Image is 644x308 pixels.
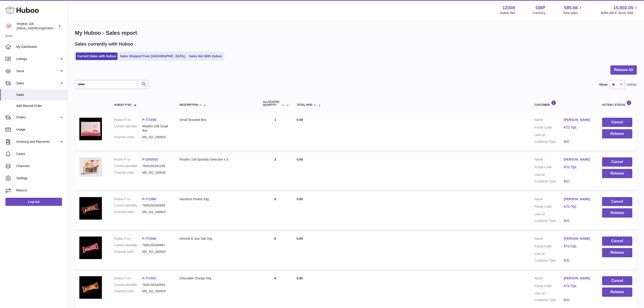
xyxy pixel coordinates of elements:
dt: Huboo P no [114,276,142,280]
span: 0.00 [297,118,303,122]
span: AVAILABLE Stock Total [600,11,639,15]
span: entries [627,83,637,87]
div: Rhythm 108 Spreads Selection x 3 [179,157,254,162]
dd: MS_SO_160925 [142,135,170,139]
a: KT2 7QL [564,284,593,288]
dt: Current identifier [114,164,142,168]
span: Channels [16,164,64,168]
dt: Customer Type [534,219,564,223]
button: Cancel [602,118,632,127]
label: Show [599,83,607,87]
dd: B2C [564,219,593,223]
img: 123081684745551.jpg [79,276,102,299]
dt: Postal Code [534,125,564,131]
img: 1753718925.JPG [79,157,102,177]
span: Listings [16,57,59,61]
a: Sales Shipped From [GEOGRAPHIC_DATA] [118,53,186,60]
dt: Postal Code [534,205,564,210]
img: 123081684747209.jpg [79,118,102,140]
button: Release [602,248,632,257]
button: Cancel [602,157,632,167]
div: Rhythm 108 [17,22,57,30]
a: [PERSON_NAME] [564,237,593,241]
div: Chocolate Orange 33g [179,276,254,280]
dt: Customer Type [534,179,564,184]
span: Settings [16,176,64,180]
dt: Customer Type [534,298,564,302]
dt: Channel order [114,210,142,214]
dt: Current identifier [114,124,142,133]
a: [PERSON_NAME] [564,276,593,280]
span: Returns [16,188,64,193]
td: 3 [258,153,292,190]
a: P-771588 [142,237,156,240]
span: 585.66 [564,5,578,11]
span: 0.00 [297,158,303,161]
dt: Postal Code [534,284,564,289]
dt: User Id [534,291,564,296]
dd: B2C [564,179,593,184]
button: Release All [610,65,637,75]
dd: 7640155340687 [142,243,170,247]
dd: Rhythm 108 Small Box [142,124,170,133]
a: P-771592 [142,276,156,280]
dt: Name [534,197,564,202]
dt: Name [534,118,564,123]
button: Release [602,169,632,178]
img: 123081684745685.jpg [79,197,102,220]
a: [PERSON_NAME] [564,197,593,201]
h1: My Huboo - Sales report [75,29,637,37]
dt: Huboo P no [114,237,142,241]
a: [PERSON_NAME] [564,118,593,122]
dt: Huboo P no [114,157,142,162]
td: 8 [258,232,292,269]
div: Almond & Sea Salt 33g [179,237,254,241]
dt: User Id [534,133,564,137]
button: Release [602,208,632,218]
span: Orders [16,115,59,120]
button: Cancel [602,237,632,246]
span: Description [179,103,198,106]
span: Stock [16,69,59,73]
span: 0.00 [297,197,303,201]
span: Sales [16,81,59,85]
td: 1 [258,113,292,151]
dd: MS_SO_160925 [142,210,170,214]
dt: User Id [534,252,564,256]
span: 0.00 [297,276,303,280]
dt: Channel order [114,170,142,175]
a: [PERSON_NAME] [564,157,593,162]
dt: Channel order [114,135,142,139]
dt: Name [534,276,564,282]
dt: Postal Code [534,244,564,250]
span: Total sales [563,11,583,15]
span: Huboo P no [114,103,131,106]
a: 585.66 Total sales [563,5,583,15]
a: P-771598 [142,118,156,122]
button: Cancel [602,197,632,206]
dd: B2C [564,140,593,144]
span: ALLOCATED Quantity [263,101,281,106]
dt: Channel order [114,250,142,254]
button: Release [602,129,632,138]
dt: Customer Type [534,258,564,263]
h2: Sales currently with Huboo [75,41,133,47]
dt: Current identifier [114,203,142,208]
dd: 7640155341189 [142,164,170,168]
dt: User Id [534,173,564,177]
span: [EMAIL_ADDRESS][DOMAIN_NAME] [17,26,66,30]
div: Currency [533,11,545,15]
span: Invoicing and Payments [16,140,59,144]
button: Cancel [602,276,632,285]
span: Sales [16,93,64,97]
dt: Current identifier [114,243,142,247]
dd: B2C [564,298,593,302]
a: KT2 7QL [564,244,593,248]
dt: User Id [534,212,564,216]
span: Usage [16,127,64,132]
dd: MS_SO_160925 [142,250,170,254]
dd: MS_SO_160925 [142,289,170,293]
div: Small Branded Box [179,118,254,122]
dd: 7640155340953 [142,283,170,287]
dt: Channel order [114,289,142,293]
